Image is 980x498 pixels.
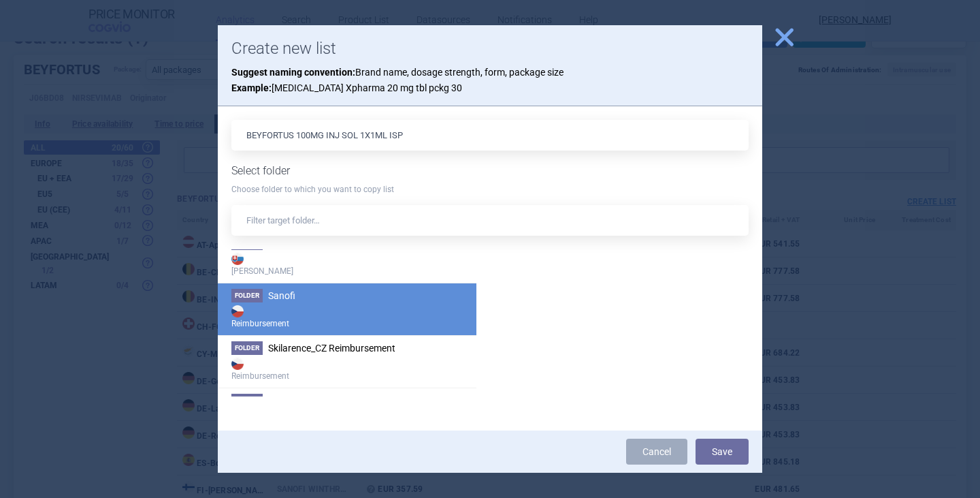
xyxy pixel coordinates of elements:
[231,65,749,95] p: Brand name, dosage strength, form, package size [MEDICAL_DATA] Xpharma 20 mg tbl pckg 30
[231,205,749,236] input: Filter target folder…
[268,290,295,301] span: Sanofi
[231,82,272,93] strong: Example:
[231,341,263,355] span: Folder
[268,343,395,354] span: Skilarence_CZ Reimbursement
[231,67,355,78] strong: Suggest naming convention:
[231,39,749,59] h1: Create new list
[231,164,749,177] h1: Select folder
[231,250,463,277] strong: [PERSON_NAME]
[231,289,263,302] span: Folder
[231,305,244,317] img: CZ
[231,358,244,370] img: CZ
[231,302,463,330] strong: Reimbursement
[231,253,244,265] img: SK
[231,184,749,196] p: Choose folder to which you want to copy list
[231,120,749,151] input: List name
[268,395,481,406] span: Somatuline (Ipsen)_ CZ reimbursement
[231,355,463,382] strong: Reimbursement
[231,394,263,407] span: Folder
[696,439,749,465] button: Save
[626,439,687,465] a: Cancel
